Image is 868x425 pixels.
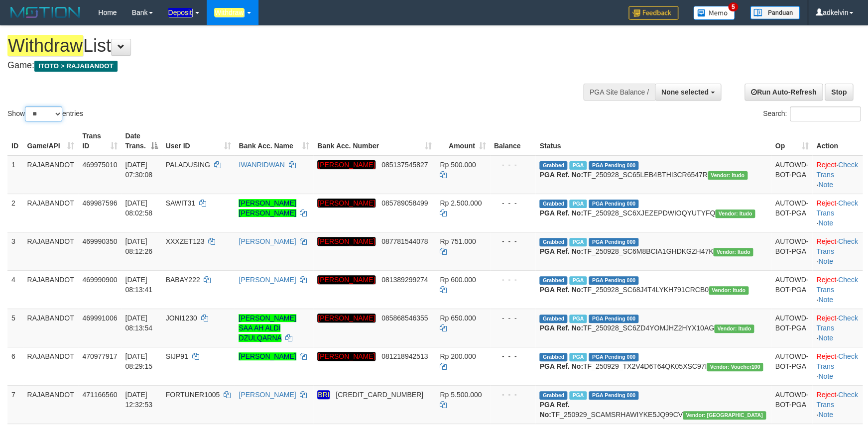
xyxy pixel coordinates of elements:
em: Deposit [168,8,192,17]
td: · · [812,155,863,194]
td: 1 [7,155,23,194]
a: Check Trans [816,391,858,409]
div: PGA Site Balance / [583,84,655,101]
span: [DATE] 12:32:53 [125,391,152,409]
span: ITOTO > RAJABANDOT [34,61,118,72]
td: AUTOWD-BOT-PGA [771,194,812,232]
td: 6 [7,347,23,385]
em: BRI [317,390,330,399]
span: Copy 081218942513 to clipboard [381,352,428,360]
th: Balance [490,127,536,155]
a: Check Trans [816,276,858,294]
img: Button%20Memo.svg [693,6,735,20]
span: Grabbed [539,315,567,323]
td: · · [812,232,863,270]
span: Vendor URL: https://secure10.1velocity.biz [683,411,766,420]
span: Marked by adkpebhi [569,315,587,323]
span: Marked by adkaldo [569,391,587,400]
span: [DATE] 07:30:08 [125,161,152,179]
a: Note [818,181,833,189]
span: Vendor URL: https://secure6.1velocity.biz [714,324,754,333]
a: Stop [825,84,853,101]
th: Op: activate to sort column ascending [771,127,812,155]
a: Check Trans [816,237,858,255]
span: 469990900 [82,276,117,284]
a: Note [818,296,833,304]
div: - - - [494,160,532,170]
span: PGA Pending [589,276,638,285]
th: Trans ID: activate to sort column ascending [78,127,121,155]
span: SAWIT31 [166,199,195,207]
td: RAJABANDOT [23,385,79,424]
em: [PERSON_NAME] [317,314,375,322]
td: TF_250928_SC6XJEZEPDWIOQYUTYFQ [535,194,771,232]
a: Note [818,334,833,342]
span: XXXZET123 [166,237,205,245]
a: [PERSON_NAME] [239,237,296,245]
a: Reject [816,276,836,284]
a: [PERSON_NAME] SAA AH ALDI DZULQARNA [239,314,296,342]
td: 2 [7,194,23,232]
span: Grabbed [539,200,567,208]
td: · · [812,309,863,347]
span: PGA Pending [589,200,638,208]
td: AUTOWD-BOT-PGA [771,232,812,270]
em: Withdraw [214,8,244,17]
input: Search: [790,106,861,121]
td: AUTOWD-BOT-PGA [771,270,812,309]
span: Grabbed [539,391,567,400]
span: [DATE] 08:29:15 [125,352,152,370]
span: None selected [661,88,709,96]
span: Vendor URL: https://secure6.1velocity.biz [715,210,755,218]
span: Vendor URL: https://secure6.1velocity.biz [708,171,747,180]
span: [DATE] 08:12:26 [125,237,152,255]
span: [DATE] 08:13:41 [125,276,152,294]
span: Grabbed [539,161,567,170]
a: [PERSON_NAME] [239,352,296,360]
span: 470977917 [82,352,117,360]
div: - - - [494,313,532,323]
td: · · [812,347,863,385]
div: - - - [494,275,532,285]
div: - - - [494,390,532,400]
th: Status [535,127,771,155]
b: PGA Ref. No: [539,401,569,419]
label: Show entries [7,106,83,121]
span: Rp 600.000 [440,276,476,284]
a: Reject [816,199,836,207]
td: 3 [7,232,23,270]
a: IWANRIDWAN [239,161,284,169]
b: PGA Ref. No: [539,286,583,294]
a: [PERSON_NAME] [PERSON_NAME] [239,199,296,217]
td: TF_250929_SCAMSRHAWIYKE5JQ99CV [535,385,771,424]
span: Rp 5.500.000 [440,391,482,399]
span: Vendor URL: https://secure6.1velocity.biz [709,286,748,295]
a: Note [818,257,833,265]
span: JONI1230 [166,314,197,322]
td: TF_250928_SC6M8BCIA1GHDKGZH47K [535,232,771,270]
span: Rp 200.000 [440,352,476,360]
span: Copy 081389299274 to clipboard [381,276,428,284]
span: PGA Pending [589,391,638,400]
th: Bank Acc. Name: activate to sort column ascending [235,127,313,155]
span: Copy 085868546355 to clipboard [381,314,428,322]
span: Grabbed [539,276,567,285]
a: Reject [816,352,836,360]
td: · · [812,385,863,424]
a: Reject [816,391,836,399]
a: Note [818,219,833,227]
span: PALADUSING [166,161,210,169]
span: Grabbed [539,353,567,361]
span: Marked by adkpebhi [569,276,587,285]
a: [PERSON_NAME] [239,276,296,284]
img: MOTION_logo.png [7,5,83,20]
th: User ID: activate to sort column ascending [162,127,235,155]
span: Marked by adkpebhi [569,353,587,361]
td: RAJABANDOT [23,309,79,347]
td: TF_250929_TX2V4D6T64QK05XSC97I [535,347,771,385]
span: 469987596 [82,199,117,207]
span: 471166560 [82,391,117,399]
td: · · [812,270,863,309]
button: None selected [655,84,721,101]
td: 5 [7,309,23,347]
